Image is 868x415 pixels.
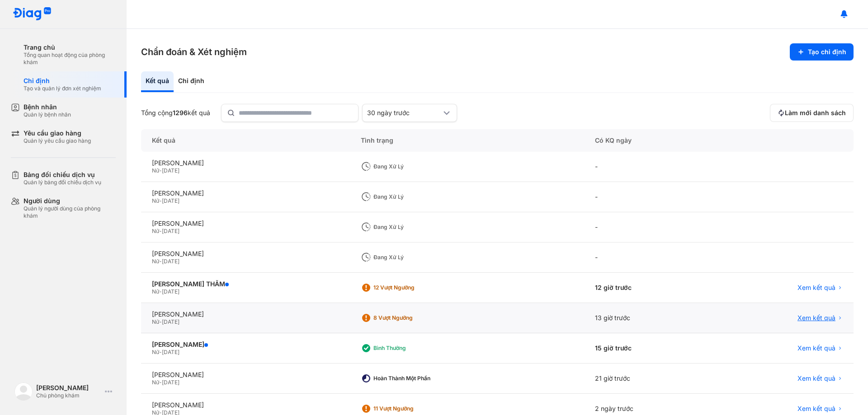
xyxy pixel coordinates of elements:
span: [DATE] [162,167,179,174]
span: 1296 [173,109,188,117]
div: Tổng cộng kết quả [141,109,210,117]
div: Chỉ định [174,71,209,92]
span: Xem kết quả [797,374,835,382]
div: - [584,242,712,273]
div: Trang chủ [24,43,116,51]
span: Nữ [152,228,159,234]
div: Bệnh nhân [24,103,71,111]
img: logo [14,382,33,401]
span: [DATE] [162,288,179,295]
div: Quản lý bảng đối chiếu dịch vụ [24,179,101,186]
div: - [584,212,712,242]
h3: Chẩn đoán & Xét nghiệm [141,46,247,58]
div: 21 giờ trước [584,364,712,394]
button: Làm mới danh sách [770,104,854,122]
div: [PERSON_NAME] [152,340,339,349]
span: - [159,349,162,355]
span: [DATE] [162,258,179,265]
div: Kết quả [141,129,350,152]
div: 12 giờ trước [584,273,712,303]
span: [DATE] [162,349,179,355]
div: Tình trạng [350,129,584,152]
div: [PERSON_NAME] [152,310,339,318]
div: Quản lý yêu cầu giao hàng [24,137,91,145]
div: Bình thường [373,345,446,352]
div: Đang xử lý [373,163,446,170]
div: Tổng quan hoạt động của phòng khám [24,51,116,66]
button: Tạo chỉ định [790,43,854,61]
span: Nữ [152,318,159,325]
span: Nữ [152,197,159,204]
div: Kết quả [141,71,174,92]
span: Xem kết quả [797,284,835,292]
div: [PERSON_NAME] [152,189,339,197]
span: [DATE] [162,228,179,234]
div: Đang xử lý [373,224,446,231]
div: Bảng đối chiếu dịch vụ [24,171,101,179]
div: Đang xử lý [373,254,446,261]
div: [PERSON_NAME] [36,384,101,392]
div: Chỉ định [24,77,101,85]
div: 12 Vượt ngưỡng [373,284,446,291]
div: 11 Vượt ngưỡng [373,405,446,412]
div: [PERSON_NAME] [152,401,339,409]
span: - [159,318,162,325]
span: - [159,379,162,386]
div: Tạo và quản lý đơn xét nghiệm [24,85,101,92]
div: [PERSON_NAME] THẮM [152,280,339,288]
span: - [159,258,162,265]
div: Chủ phòng khám [36,392,101,399]
div: [PERSON_NAME] [152,219,339,228]
div: 30 ngày trước [367,109,441,117]
span: Làm mới danh sách [785,109,846,117]
span: [DATE] [162,318,179,325]
span: - [159,288,162,295]
div: Người dùng [24,197,116,205]
div: [PERSON_NAME] [152,159,339,167]
div: [PERSON_NAME] [152,371,339,379]
div: [PERSON_NAME] [152,250,339,258]
span: Nữ [152,288,159,295]
div: - [584,182,712,212]
div: Có KQ ngày [584,129,712,152]
span: Xem kết quả [797,314,835,322]
img: logo [13,7,52,21]
span: Nữ [152,258,159,265]
div: Hoàn thành một phần [373,375,446,382]
span: [DATE] [162,197,179,204]
div: Quản lý người dùng của phòng khám [24,205,116,219]
span: Nữ [152,349,159,355]
span: Xem kết quả [797,344,835,352]
span: [DATE] [162,379,179,386]
div: - [584,152,712,182]
span: Xem kết quả [797,405,835,413]
span: - [159,228,162,234]
span: - [159,197,162,204]
div: Đang xử lý [373,193,446,201]
div: 8 Vượt ngưỡng [373,314,446,322]
div: Quản lý bệnh nhân [24,111,71,118]
div: Yêu cầu giao hàng [24,129,91,137]
div: 15 giờ trước [584,333,712,364]
span: Nữ [152,167,159,174]
span: - [159,167,162,174]
div: 13 giờ trước [584,303,712,333]
span: Nữ [152,379,159,386]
